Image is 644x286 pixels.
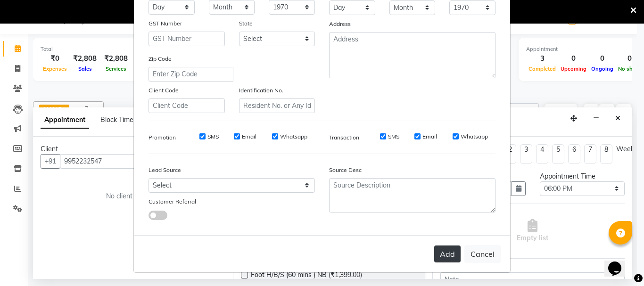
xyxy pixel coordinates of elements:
[239,86,283,95] label: Identification No.
[149,55,172,63] label: Zip Code
[422,132,437,141] label: Email
[242,132,256,141] label: Email
[280,132,307,141] label: Whatsapp
[149,32,225,46] input: GST Number
[149,19,182,28] label: GST Number
[149,67,233,82] input: Enter Zip Code
[149,98,225,113] input: Client Code
[207,132,219,141] label: SMS
[239,19,253,28] label: State
[329,133,359,142] label: Transaction
[149,166,181,174] label: Lead Source
[329,166,362,174] label: Source Desc
[329,20,351,28] label: Address
[464,245,501,263] button: Cancel
[149,133,176,142] label: Promotion
[149,86,179,95] label: Client Code
[388,132,399,141] label: SMS
[434,245,461,262] button: Add
[461,132,488,141] label: Whatsapp
[239,98,315,113] input: Resident No. or Any Id
[149,197,196,206] label: Customer Referral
